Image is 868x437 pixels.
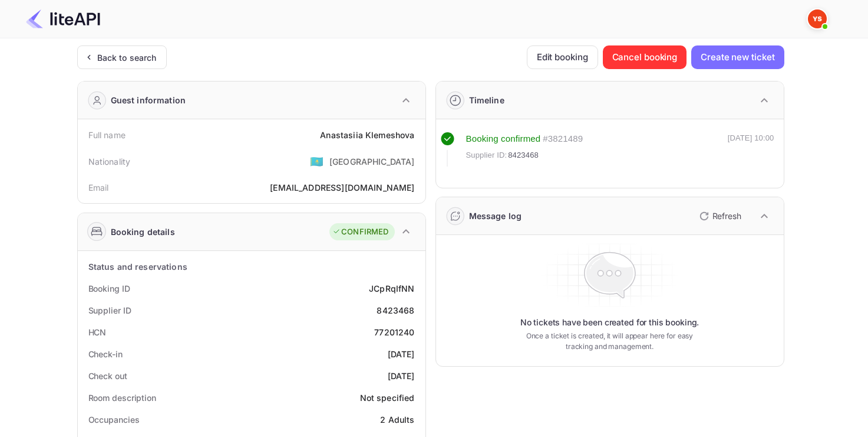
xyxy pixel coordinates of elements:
div: Message log [469,210,522,222]
div: [EMAIL_ADDRESS][DOMAIN_NAME] [270,181,414,194]
div: Check-in [88,348,123,360]
button: Cancel booking [603,45,687,69]
div: Booking details [111,226,175,238]
div: 8423468 [377,304,414,317]
div: Email [88,181,109,194]
p: No tickets have been created for this booking. [520,317,699,328]
div: Status and reservations [88,260,187,273]
div: HCN [88,326,107,338]
div: [DATE] [388,370,415,382]
div: Not specified [360,392,415,404]
div: Guest information [111,94,186,106]
div: Check out [88,370,127,382]
img: Yandex Support [808,9,827,28]
div: 2 Adults [380,413,414,426]
div: JCpRqIfNN [369,282,414,295]
p: Once a ticket is created, it will appear here for easy tracking and management. [517,331,703,352]
div: Back to search [97,51,157,64]
div: Timeline [469,94,504,106]
button: Create new ticket [691,45,784,69]
div: Anastasiia Klemeshova [320,129,414,141]
div: Supplier ID [88,304,131,317]
img: LiteAPI Logo [26,9,100,28]
div: Nationality [88,155,131,168]
span: Supplier ID: [466,149,507,161]
div: [DATE] [388,348,415,360]
span: 8423468 [508,149,539,161]
div: [DATE] 10:00 [728,132,774,167]
div: [GEOGRAPHIC_DATA] [329,155,415,168]
div: CONFIRMED [332,226,388,238]
button: Edit booking [527,45,598,69]
p: Refresh [712,210,741,222]
div: Full name [88,129,126,141]
span: United States [310,151,324,172]
div: Room description [88,392,156,404]
div: Booking confirmed [466,132,541,146]
div: Occupancies [88,413,140,426]
div: Booking ID [88,282,130,295]
div: 77201240 [374,326,414,338]
button: Refresh [692,207,746,226]
div: # 3821489 [543,132,583,146]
